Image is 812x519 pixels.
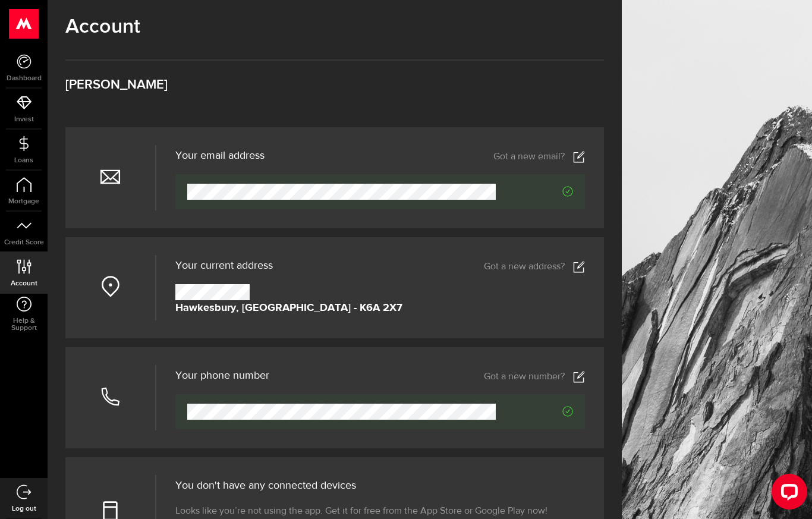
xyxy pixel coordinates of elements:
[484,371,585,383] a: Got a new number?
[175,480,356,491] span: You don't have any connected devices
[175,300,402,316] strong: Hawkesbury, [GEOGRAPHIC_DATA] - K6A 2X7
[175,504,547,518] span: Looks like you’re not using the app. Get it for free from the App Store or Google Play now!
[496,186,573,197] span: Verified
[496,406,573,417] span: Verified
[65,78,604,92] h3: [PERSON_NAME]
[65,15,604,39] h1: Account
[762,469,812,519] iframe: LiveChat chat widget
[175,260,273,271] span: Your current address
[175,370,269,381] h3: Your phone number
[493,151,585,163] a: Got a new email?
[484,261,585,273] a: Got a new address?
[175,150,265,161] h3: Your email address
